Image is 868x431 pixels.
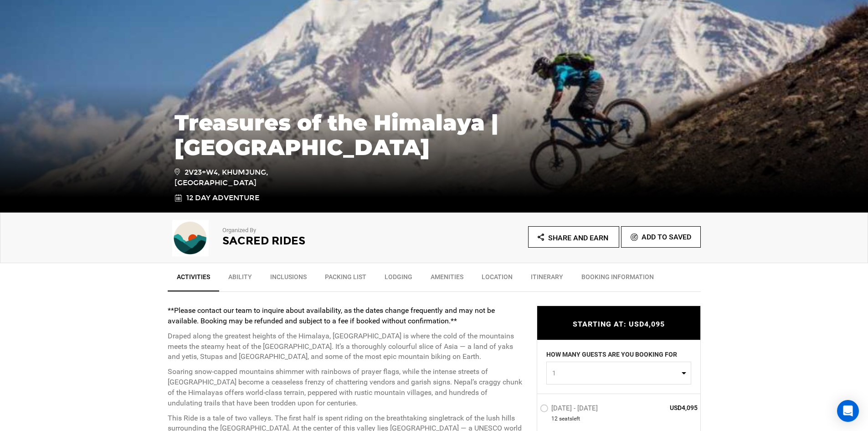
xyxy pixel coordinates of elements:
[522,268,572,291] a: Itinerary
[375,268,421,291] a: Lodging
[261,268,316,291] a: Inclusions
[837,400,859,422] div: Open Intercom Messenger
[548,234,608,242] span: Share and Earn
[222,235,409,247] h2: Sacred Rides
[642,233,691,241] span: Add To Saved
[175,166,304,188] span: 2V23+W4, Khumjung, [GEOGRAPHIC_DATA]
[421,268,473,291] a: Amenities
[316,268,375,291] a: Packing List
[168,306,495,325] strong: **Please contact our team to inquire about availability, as the dates change frequently and may n...
[168,331,523,363] p: Draped along the greatest heights of the Himalaya, [GEOGRAPHIC_DATA] is where the cold of the mou...
[540,404,600,415] label: [DATE] - [DATE]
[572,268,663,291] a: BOOKING INFORMATION
[573,320,665,328] span: STARTING AT: USD4,095
[168,220,213,256] img: img_e4681a10ee4e6ae85de754582634b4e0.jpg
[222,226,409,235] p: Organized By
[168,268,219,291] a: Activities
[559,415,580,423] span: seat left
[219,268,261,291] a: Ability
[552,369,679,378] span: 1
[570,415,572,423] span: s
[546,350,677,362] label: HOW MANY GUESTS ARE YOU BOOKING FOR
[168,367,523,408] p: Soaring snow-capped mountains shimmer with rainbows of prayer flags, while the intense streets of...
[546,362,691,384] button: 1
[175,110,694,160] h1: Treasures of the Himalaya | [GEOGRAPHIC_DATA]
[551,415,558,423] span: 12
[473,268,522,291] a: Location
[632,403,698,412] span: USD4,095
[186,193,259,203] span: 12 Day Adventure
